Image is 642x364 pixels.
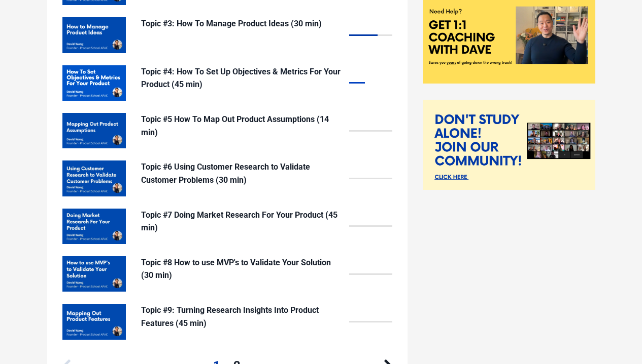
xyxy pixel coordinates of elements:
a: Topic #8 How to use MVP's to Validate Your Solution (30 min) [62,256,392,292]
img: tknVzGffQJ530OqAxotV_WV5ypnCESZOW9V9ZVx8w_3.jpeg [62,65,126,101]
img: qfT5Dbt4RVCEPsaf5Xkt_PM_Fundamentals_Course_Covers_11.png [62,113,126,148]
a: Topic #6 Using Customer Research to Validate Customer Problems (30 min) [62,160,392,196]
a: Topic #9: Turning Research Insights Into Product Features (45 min) [62,304,392,339]
p: Topic #8 How to use MVP's to Validate Your Solution (30 min) [141,256,344,282]
a: Topic #3: How To Manage Product Ideas (30 min) [62,17,392,53]
a: Topic #7 Doing Market Research For Your Product (45 min) [62,209,392,244]
p: Topic #9: Turning Research Insights Into Product Features (45 min) [141,304,344,330]
img: C3k0ou2FQ8OfPabDtYLy_Mapping_out_features_for_your_product.png [62,304,126,339]
a: Topic #5 How To Map Out Product Assumptions (14 min) [62,113,392,148]
a: Topic #4: How To Set Up Objectives & Metrics For Your Product (45 min) [62,65,392,101]
img: bJZA07oxTfSiGzq5XsGK_2.png [62,17,126,53]
img: 5p63fa9rS4KH9lrAm3o5_PM_Fundamentals_Course_Covers_13.jpg [62,256,126,292]
p: Topic #5 How To Map Out Product Assumptions (14 min) [141,113,344,139]
img: Iohs9xUpQYqVXQRl0elA_PM_Fundamentals_Course_Covers_12.jpg [62,209,126,244]
img: Ojh7LhkSCyrkb4YIvwSA_PM_Fundamentals_Course_Covers_11.jpg [62,160,126,196]
p: Topic #4: How To Set Up Objectives & Metrics For Your Product (45 min) [141,65,344,91]
p: Topic #7 Doing Market Research For Your Product (45 min) [141,209,344,234]
p: Topic #6 Using Customer Research to Validate Customer Problems (30 min) [141,160,344,186]
p: Topic #3: How To Manage Product Ideas (30 min) [141,17,344,30]
img: 8f7df7-7e21-1711-f3b5-0b085c5d0c7_join_our_community.png [423,100,595,190]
